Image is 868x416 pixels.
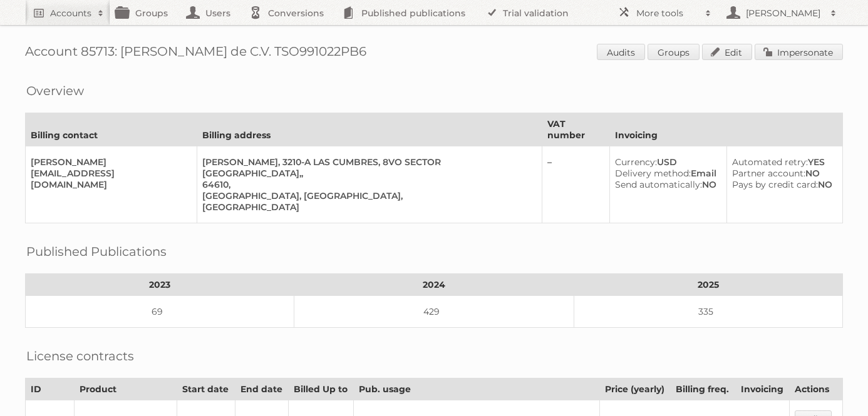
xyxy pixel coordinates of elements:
th: 2024 [294,274,574,296]
div: [GEOGRAPHIC_DATA] [202,201,531,213]
a: Groups [648,44,700,60]
th: Billing freq. [671,378,735,400]
h2: Overview [26,81,84,100]
span: Currency: [615,156,657,168]
th: Billed Up to [288,378,353,400]
h2: [PERSON_NAME] [743,7,824,19]
th: ID [26,378,75,400]
th: Invoicing [609,113,842,146]
th: Product [75,378,177,400]
div: [GEOGRAPHIC_DATA], [GEOGRAPHIC_DATA], [202,190,531,201]
div: Email [615,168,716,179]
h2: Accounts [50,7,91,19]
span: Partner account: [732,168,805,179]
div: NO [732,179,832,190]
div: 64610, [202,179,531,190]
th: Invoicing [735,378,789,400]
span: Automated retry: [732,156,808,168]
th: VAT number [542,113,609,146]
td: 429 [294,296,574,328]
h2: License contracts [26,347,134,365]
th: End date [235,378,288,400]
h2: More tools [636,7,699,19]
h1: Account 85713: [PERSON_NAME] de C.V. TSO991022PB6 [25,44,843,63]
div: NO [732,168,832,179]
div: USD [615,156,716,168]
span: Send automatically: [615,179,702,190]
span: Delivery method: [615,168,691,179]
th: 2023 [26,274,294,296]
div: [PERSON_NAME] [31,156,187,168]
h2: Published Publications [26,242,167,261]
th: Price (yearly) [599,378,671,400]
span: Pays by credit card: [732,179,818,190]
td: 69 [26,296,294,328]
td: – [542,146,609,223]
td: 335 [574,296,842,328]
div: YES [732,156,832,168]
a: Audits [597,44,645,60]
div: NO [615,179,716,190]
th: Billing address [197,113,542,146]
a: Edit [702,44,752,60]
div: [PERSON_NAME], 3210-A LAS CUMBRES, 8VO SECTOR [GEOGRAPHIC_DATA],, [202,156,531,179]
th: Start date [177,378,235,400]
a: Impersonate [755,44,843,60]
th: Pub. usage [354,378,599,400]
th: Actions [789,378,842,400]
th: Billing contact [26,113,197,146]
th: 2025 [574,274,842,296]
div: [EMAIL_ADDRESS][DOMAIN_NAME] [31,168,187,190]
